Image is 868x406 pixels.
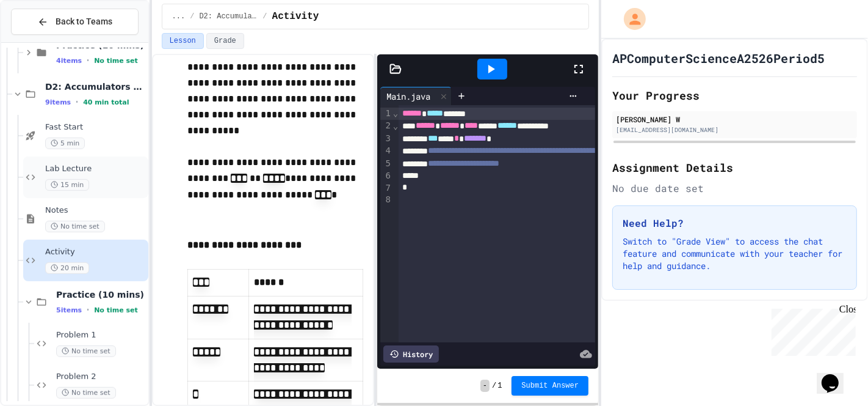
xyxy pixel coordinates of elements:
p: Switch to "Grade View" to access the chat feature and communicate with your teacher for help and ... [623,235,847,272]
h1: APComputerScienceA2526Period5 [612,50,825,67]
span: / [190,12,194,21]
span: No time set [56,345,116,357]
div: 7 [380,182,392,194]
span: Activity [45,247,146,257]
span: / [492,381,496,391]
span: Activity [272,9,319,24]
span: Practice (10 mins) [56,289,146,300]
span: No time set [45,221,105,232]
div: History [383,345,439,363]
div: 6 [380,170,392,182]
h3: Need Help? [623,216,847,231]
div: Main.java [380,90,436,103]
span: ... [172,12,186,21]
div: 3 [380,133,392,145]
span: D2: Accumulators and Summation [45,81,146,92]
div: 5 [380,158,392,170]
span: D2: Accumulators and Summation [199,12,258,21]
span: No time set [56,387,116,399]
span: / [262,12,267,21]
span: Back to Teams [56,15,112,28]
span: Submit Answer [521,381,579,391]
div: 4 [380,145,392,157]
span: 15 min [45,179,89,191]
span: • [76,97,78,107]
button: Back to Teams [11,9,139,35]
span: 1 [497,381,502,391]
button: Grade [206,33,244,49]
button: Lesson [162,33,204,49]
div: [PERSON_NAME] W [616,114,853,125]
span: No time set [94,57,138,65]
span: 5 min [45,138,85,149]
button: Submit Answer [512,376,588,396]
div: Main.java [380,87,452,105]
span: - [480,380,490,392]
span: • [87,305,89,315]
div: [EMAIL_ADDRESS][DOMAIN_NAME] [616,125,853,135]
div: No due date set [612,181,857,196]
span: 4 items [56,57,82,65]
span: Fold line [392,108,399,118]
div: 1 [380,108,392,120]
span: 20 min [45,262,89,274]
span: 5 items [56,306,82,314]
span: • [87,56,89,65]
span: No time set [94,306,138,314]
iframe: chat widget [817,357,856,394]
div: 8 [380,194,392,206]
h2: Assignment Details [612,159,857,176]
h2: Your Progress [612,87,857,104]
span: Problem 2 [56,372,146,382]
span: Notes [45,205,146,216]
span: 9 items [45,98,71,106]
span: Fast Start [45,122,146,133]
iframe: chat widget [767,304,856,356]
div: 2 [380,120,392,132]
span: Problem 1 [56,330,146,341]
span: Fold line [392,121,399,131]
div: My Account [611,5,649,33]
span: 40 min total [83,98,129,106]
div: Chat with us now!Close [5,5,84,78]
span: Lab Lecture [45,164,146,174]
